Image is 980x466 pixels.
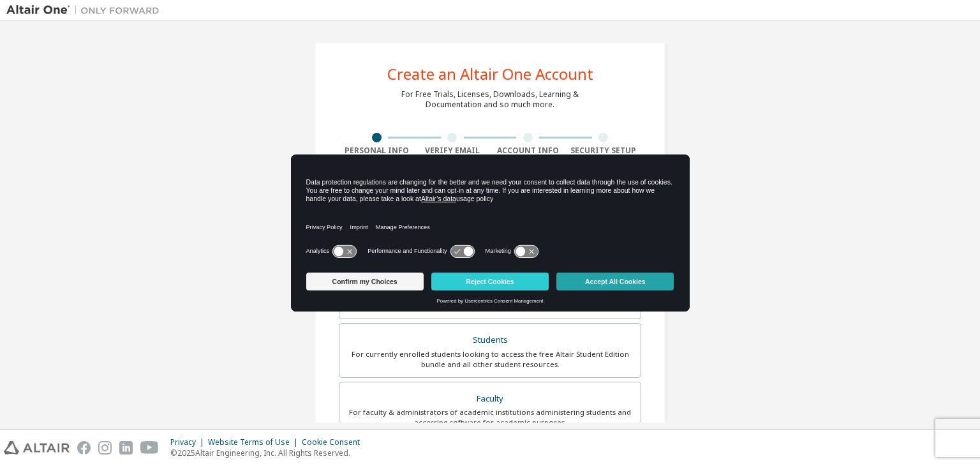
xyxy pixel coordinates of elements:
[98,441,112,455] img: instagram.svg
[302,437,367,447] div: Cookie Consent
[6,4,166,17] img: Altair One
[347,349,633,370] div: For currently enrolled students looking to access the free Altair Student Edition bundle and all ...
[119,441,133,455] img: linkedin.svg
[4,441,70,455] img: altair_logo.svg
[490,146,566,156] div: Account Info
[77,441,91,455] img: facebook.svg
[387,66,593,82] div: Create an Altair One Account
[415,146,491,156] div: Verify Email
[566,146,642,156] div: Security Setup
[339,146,415,156] div: Personal Info
[140,441,159,455] img: youtube.svg
[347,390,633,408] div: Faculty
[347,331,633,349] div: Students
[208,437,302,447] div: Website Terms of Use
[347,407,633,428] div: For faculty & administrators of academic institutions administering students and accessing softwa...
[170,437,208,447] div: Privacy
[401,89,579,110] div: For Free Trials, Licenses, Downloads, Learning & Documentation and so much more.
[170,447,367,458] p: © 2025 Altair Engineering, Inc. All Rights Reserved.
